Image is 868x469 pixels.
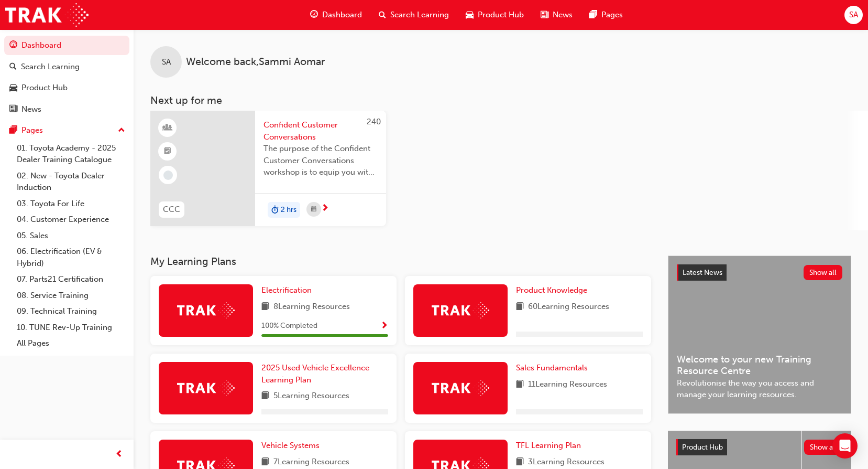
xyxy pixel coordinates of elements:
a: Electrification [261,284,316,296]
span: car-icon [466,8,474,22]
button: Show all [804,265,843,280]
span: Pages [601,9,623,21]
span: Product Hub [682,443,723,452]
button: Pages [4,121,129,140]
span: Electrification [261,285,312,295]
span: 2025 Used Vehicle Excellence Learning Plan [261,363,369,385]
a: Sales Fundamentals [516,362,592,374]
a: 01. Toyota Academy - 2025 Dealer Training Catalogue [13,140,129,168]
a: search-iconSearch Learning [370,4,457,26]
span: car-icon [9,83,17,93]
span: Latest News [683,268,722,277]
div: Search Learning [21,61,80,73]
span: Product Hub [478,9,524,21]
a: Product Knowledge [516,284,591,296]
a: car-iconProduct Hub [457,4,532,26]
span: Welcome to your new Training Resource Centre [677,354,842,377]
span: learningResourceType_INSTRUCTOR_LED-icon [164,121,171,135]
a: 240CCCConfident Customer ConversationsThe purpose of the Confident Customer Conversations worksho... [150,111,386,226]
a: Product Hub [4,78,129,98]
a: news-iconNews [532,4,581,26]
span: Product Knowledge [516,285,587,295]
h3: My Learning Plans [150,255,651,268]
a: 2025 Used Vehicle Excellence Learning Plan [261,362,388,386]
span: 5 Learning Resources [273,390,349,403]
img: Trak [432,380,489,396]
span: Dashboard [322,9,362,21]
a: News [4,100,129,119]
span: pages-icon [589,8,597,22]
button: Show Progress [380,319,388,333]
span: calendar-icon [311,203,316,216]
span: Sales Fundamentals [516,363,588,372]
a: pages-iconPages [581,4,631,26]
span: 60 Learning Resources [528,301,609,314]
span: book-icon [261,390,269,403]
a: 03. Toyota For Life [13,196,129,212]
span: pages-icon [9,126,17,135]
a: 10. TUNE Rev-Up Training [13,319,129,336]
div: Pages [21,124,43,136]
span: book-icon [261,456,269,469]
a: 07. Parts21 Certification [13,271,129,287]
span: 240 [367,117,381,126]
span: SA [162,56,171,68]
a: Vehicle Systems [261,440,324,452]
span: Search Learning [390,9,449,21]
span: guage-icon [9,41,17,50]
span: News [553,9,573,21]
img: Trak [177,302,235,318]
span: news-icon [9,105,17,114]
a: 04. Customer Experience [13,211,129,228]
span: 8 Learning Resources [273,301,350,314]
span: 2 hrs [281,204,296,216]
span: up-icon [118,124,125,137]
h3: Next up for me [134,94,868,106]
span: learningRecordVerb_NONE-icon [163,170,173,180]
span: Show Progress [380,322,388,331]
span: The purpose of the Confident Customer Conversations workshop is to equip you with tools to commun... [263,143,378,178]
span: Revolutionise the way you access and manage your learning resources. [677,377,842,401]
span: news-icon [541,8,548,22]
span: 11 Learning Resources [528,378,607,391]
a: All Pages [13,335,129,351]
a: Latest NewsShow all [677,264,842,281]
a: 09. Technical Training [13,303,129,319]
span: book-icon [516,378,524,391]
a: Search Learning [4,57,129,77]
div: Open Intercom Messenger [832,433,858,459]
img: Trak [432,302,489,318]
span: search-icon [9,62,17,72]
span: duration-icon [271,203,279,217]
a: guage-iconDashboard [302,4,370,26]
button: DashboardSearch LearningProduct HubNews [4,34,129,121]
button: Show all [804,440,843,455]
span: booktick-icon [164,145,171,158]
button: SA [844,6,863,24]
span: guage-icon [310,8,318,22]
span: next-icon [321,204,329,214]
img: Trak [5,3,89,27]
span: prev-icon [115,448,123,461]
span: Welcome back , Sammi Aomar [186,56,325,68]
img: Trak [177,380,235,396]
a: 06. Electrification (EV & Hybrid) [13,243,129,271]
a: Dashboard [4,36,129,55]
a: Product HubShow all [676,439,843,456]
span: 7 Learning Resources [273,456,349,469]
span: Vehicle Systems [261,441,320,450]
span: CCC [163,204,180,216]
a: 05. Sales [13,228,129,244]
a: 08. Service Training [13,287,129,304]
span: book-icon [516,301,524,314]
span: 100 % Completed [261,320,317,332]
span: search-icon [379,8,386,22]
span: 3 Learning Resources [528,456,605,469]
a: Latest NewsShow allWelcome to your new Training Resource CentreRevolutionise the way you access a... [668,255,851,414]
span: TFL Learning Plan [516,441,581,450]
span: book-icon [516,456,524,469]
a: TFL Learning Plan [516,440,585,452]
span: Confident Customer Conversations [263,119,378,143]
